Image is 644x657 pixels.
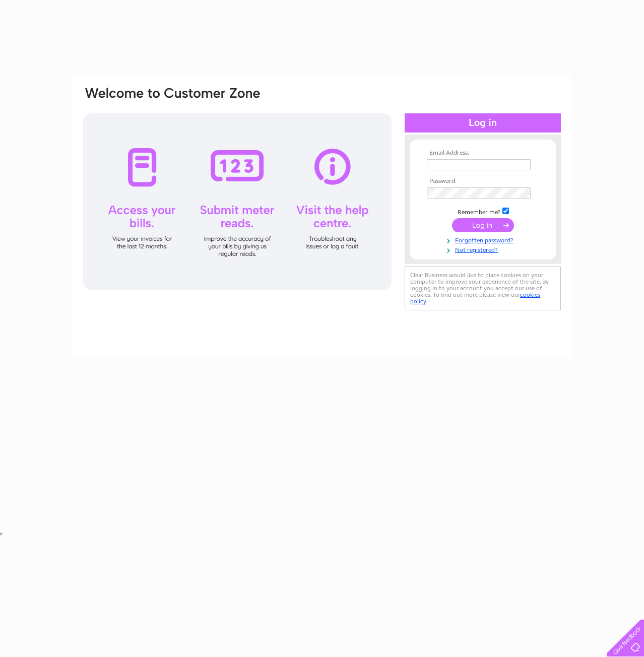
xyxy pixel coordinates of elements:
td: Remember me? [424,206,541,216]
div: Clear Business would like to place cookies on your computer to improve your experience of the sit... [405,267,561,310]
input: Submit [452,218,514,232]
th: Email Address: [424,150,541,157]
a: cookies policy [410,291,540,305]
a: Forgotten password? [427,235,541,244]
a: Not registered? [427,244,541,254]
th: Password: [424,178,541,185]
